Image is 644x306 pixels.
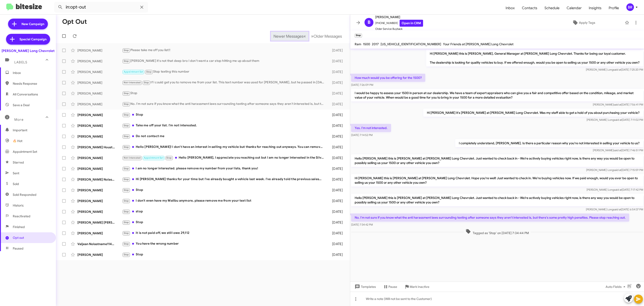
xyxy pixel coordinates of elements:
div: Valjean Nolastname114705808 [77,242,122,246]
div: Hello [PERSON_NAME], I appreciate you reaching out but I am no longer interested in the Silverado. [122,155,326,160]
p: I would be happy to assess your 1500 in person at our dealership. We have a team of expert apprai... [351,89,643,101]
span: Stop [124,210,129,213]
span: Older Service Buyback [375,27,423,31]
div: You have the wrong number [122,241,326,246]
span: [DATE] 7:34:42 PM [351,223,373,226]
span: [PERSON_NAME] [DATE] 7:56:41 PM [593,103,643,106]
span: More [14,118,23,122]
p: Hello [PERSON_NAME] this is [PERSON_NAME] at [PERSON_NAME] Long Chevrolet. Just wanted to check b... [351,154,643,167]
div: [PERSON_NAME] [77,91,122,96]
div: [PERSON_NAME] [PERSON_NAME] Lawn & Tree [77,220,122,225]
div: Please take me off you list!! [122,48,326,53]
span: Opt out [13,235,24,240]
div: [DATE] [326,252,346,257]
span: Paused [13,246,23,251]
span: Labels [14,60,27,64]
button: Mark Inactive [401,283,433,291]
div: Stop [122,252,326,257]
span: Sent [13,171,19,175]
button: Auto Fields [602,283,631,291]
p: Yes. I'm not interested. [351,124,391,132]
span: said at [614,149,621,152]
span: Inbox [13,71,51,75]
span: Older Messages [314,34,342,39]
span: Stop [124,189,129,192]
span: Stop [144,81,149,84]
span: Stop [124,92,129,95]
a: Open in CRM [400,20,423,27]
span: Stop [124,232,129,235]
a: Special Campaign [6,34,50,45]
span: Historic [13,203,24,208]
div: [DATE] [326,113,346,117]
a: Inbox [502,2,518,15]
span: Newer Messages [273,34,303,39]
span: Starred [13,160,24,165]
div: [PERSON_NAME] [77,199,122,203]
div: Stop [122,220,326,225]
span: Stop [166,156,172,159]
p: Hi [PERSON_NAME] this is [PERSON_NAME] at [PERSON_NAME] Long Chevrolet. Hope you're well! Just wa... [351,174,643,187]
div: [PERSON_NAME] [77,231,122,235]
div: [PERSON_NAME] it's not that deep bro I don't want a car stop hitting me up about them [122,58,326,64]
div: [DATE] [326,48,346,53]
div: Do not contact me [122,134,326,139]
p: I completely understand, [PERSON_NAME]. Is there a particular reason why you're not interested in... [455,139,643,147]
span: said at [614,118,622,121]
div: [DATE] [326,199,346,203]
div: [PERSON_NAME] [77,209,122,214]
div: [PERSON_NAME] Nolastname114029969 [77,177,122,182]
div: [DATE] [326,80,346,85]
span: said at [614,188,622,191]
div: [PERSON_NAME] Houston [77,145,122,149]
button: Apply Tags [544,19,623,27]
div: it is not paid off, we still owe 29,112 [122,231,326,236]
div: [PERSON_NAME] Long Chevrolet [2,49,55,53]
span: Sold Responded [13,192,36,197]
div: [DATE] [326,156,346,160]
span: [DATE] 7:26:09 PM [351,83,373,86]
span: Not-Interested [124,81,141,84]
span: B [368,19,371,26]
div: Stop texting this number [122,69,326,74]
span: Tagged as 'Stop' on [DATE] 7:34:44 PM [464,229,531,235]
span: said at [613,208,621,211]
span: Auto Fields [606,283,627,291]
input: Search [54,2,148,13]
span: [PHONE_NUMBER] [375,20,423,27]
div: Take me off your list. I'm not interested. [122,123,326,128]
span: Important [13,128,51,132]
div: Hi [PERSON_NAME] thanks for your time but I've already bought a vehicle last week. I've already t... [122,177,326,182]
span: Stop [124,253,129,256]
a: New Campaign [8,19,48,29]
div: [DATE] [326,166,346,171]
span: [US_VEHICLE_IDENTIFICATION_NUMBER] [381,42,441,46]
div: [PERSON_NAME] [77,48,122,53]
div: [PERSON_NAME] [77,123,122,128]
div: [PERSON_NAME] [77,166,122,171]
span: Ram [355,42,361,46]
span: Stop [124,103,129,106]
a: Insights [585,2,605,15]
span: [PERSON_NAME] Long [DATE] 7:25:20 PM [586,68,643,71]
span: Stop [124,135,129,138]
div: [DATE] [326,70,346,74]
span: » [311,33,314,39]
span: Reactivated [13,214,30,218]
div: No. I'm not sure if you know what the anti harassment laws surrounding texting after someone says... [122,101,326,107]
span: New Campaign [21,22,44,26]
div: [PERSON_NAME] [77,134,122,139]
span: Finished [13,225,25,229]
a: Schedule [541,2,563,15]
a: Calendar [563,2,585,15]
span: Appointment Set [124,70,143,73]
a: Contacts [518,2,541,15]
div: [DATE] [326,231,346,235]
button: Templates [350,283,379,291]
span: Stop [124,146,129,149]
span: Profile [605,2,623,15]
span: [PERSON_NAME] [DATE] 7:46:51 PM [593,149,643,152]
div: [PERSON_NAME] [77,80,122,85]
